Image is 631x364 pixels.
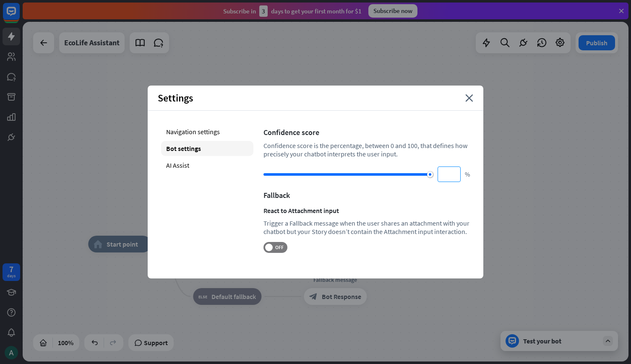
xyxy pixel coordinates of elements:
div: Fallback message [297,276,373,284]
div: 7 [9,265,13,273]
span: Default fallback [211,292,256,301]
div: AI Assist [161,158,253,173]
div: Navigation settings [161,124,253,139]
div: EcoLife Assistant [64,32,120,53]
span: Bot Response [322,292,361,301]
span: Start point [107,240,138,248]
div: Confidence score [263,127,470,137]
div: 3 [259,5,268,17]
div: Subscribe now [368,4,417,18]
div: Confidence score is the percentage, between 0 and 100, that defines how precisely your chatbot in... [263,141,470,158]
i: close [465,94,473,102]
div: Fallback [263,190,470,200]
div: Trigger a Fallback message when the user shares an attachment with your chatbot but your Story do... [263,219,470,236]
div: days [7,273,16,279]
span: Support [144,336,168,349]
a: 7 days [3,263,20,281]
i: block_fallback [198,292,207,301]
button: Open LiveChat chat widget [7,3,32,29]
div: Bot settings [161,141,253,156]
div: Subscribe in days to get your first month for $1 [223,5,362,17]
div: 100% [55,336,76,349]
span: % [465,170,470,178]
span: OFF [273,244,286,251]
i: block_bot_response [309,292,318,301]
span: Settings [158,91,193,104]
button: Publish [579,35,615,50]
i: home_2 [94,240,102,248]
div: Test your bot [523,337,599,345]
div: React to Attachment input [263,206,470,215]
